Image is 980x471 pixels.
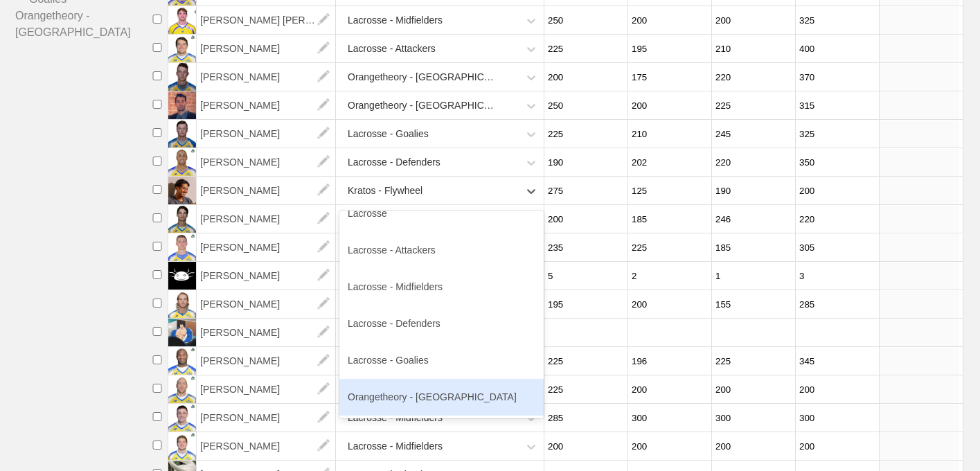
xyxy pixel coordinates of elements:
img: edit.png [310,177,337,204]
span: [PERSON_NAME] [197,347,336,375]
a: [PERSON_NAME] [197,383,336,395]
a: [PERSON_NAME] [197,127,336,139]
div: Lacrosse - Goalies [348,121,429,147]
div: Lacrosse - Midfielders [348,434,443,459]
span: [PERSON_NAME] [197,290,336,318]
a: [PERSON_NAME] [197,156,336,168]
div: Orangetheory - [GEOGRAPHIC_DATA] [339,379,544,416]
img: edit.png [310,233,337,261]
img: edit.png [310,375,337,403]
a: [PERSON_NAME] [197,184,336,196]
span: [PERSON_NAME] [PERSON_NAME] [197,6,336,34]
div: Kratos - Flywheel [348,178,422,204]
div: Orangetheory - [GEOGRAPHIC_DATA] [348,93,498,118]
div: Lacrosse - Midfielders [339,269,544,305]
a: [PERSON_NAME] [197,269,336,281]
div: Lacrosse - Attackers [348,36,436,62]
span: [PERSON_NAME] [197,233,336,261]
a: [PERSON_NAME] [197,411,336,423]
img: edit.png [310,432,337,460]
img: edit.png [310,35,337,62]
img: edit.png [310,148,337,176]
span: [PERSON_NAME] [197,63,336,91]
span: [PERSON_NAME] [197,404,336,432]
img: edit.png [310,6,337,34]
span: [PERSON_NAME] [197,205,336,233]
div: Lacrosse - Attackers [339,232,544,269]
div: Lacrosse - Attackers [348,206,436,232]
a: [PERSON_NAME] [197,241,336,253]
a: Orangetheory - [GEOGRAPHIC_DATA] [15,8,152,41]
iframe: Chat Widget [911,405,980,471]
a: [PERSON_NAME] [PERSON_NAME] [197,14,336,26]
span: [PERSON_NAME] [197,35,336,62]
a: [PERSON_NAME] [197,298,336,310]
div: Orangetheory - [GEOGRAPHIC_DATA] [348,64,498,90]
div: Lacrosse - Midfielders [348,8,443,33]
span: [PERSON_NAME] [197,375,336,403]
a: [PERSON_NAME] [197,213,336,224]
img: edit.png [310,120,337,148]
img: edit.png [310,205,337,233]
img: edit.png [310,63,337,91]
a: [PERSON_NAME] [197,326,336,338]
a: [PERSON_NAME] [197,355,336,366]
img: edit.png [310,347,337,375]
span: [PERSON_NAME] [197,262,336,290]
a: [PERSON_NAME] [197,99,336,111]
div: Lacrosse - Goalies [339,342,544,379]
a: [PERSON_NAME] [197,440,336,452]
img: edit.png [310,404,337,432]
div: Lacrosse [339,195,544,232]
a: [PERSON_NAME] [197,42,336,54]
span: [PERSON_NAME] [197,120,336,148]
span: [PERSON_NAME] [197,148,336,176]
div: Lacrosse - Defenders [348,150,440,175]
span: [PERSON_NAME] [197,177,336,204]
span: [PERSON_NAME] [197,91,336,119]
img: edit.png [310,91,337,119]
img: edit.png [310,262,337,290]
span: [PERSON_NAME] [197,432,336,460]
img: edit.png [310,319,337,346]
span: [PERSON_NAME] [197,319,336,346]
a: [PERSON_NAME] [197,71,336,82]
div: Lacrosse - Defenders [339,305,544,342]
img: edit.png [310,290,337,318]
